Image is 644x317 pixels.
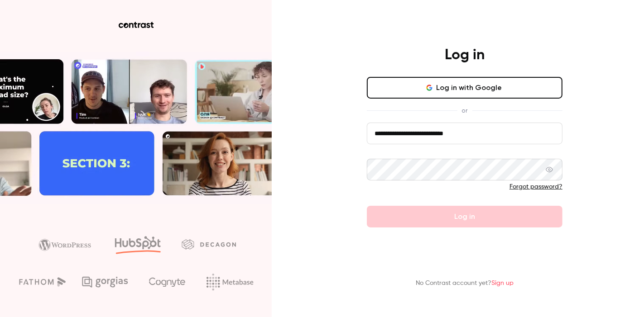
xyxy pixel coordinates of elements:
[509,184,562,190] a: Forgot password?
[445,46,485,64] h4: Log in
[491,280,514,286] a: Sign up
[182,239,236,249] img: decagon
[457,106,472,115] span: or
[367,77,562,99] button: Log in with Google
[416,279,514,288] p: No Contrast account yet?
